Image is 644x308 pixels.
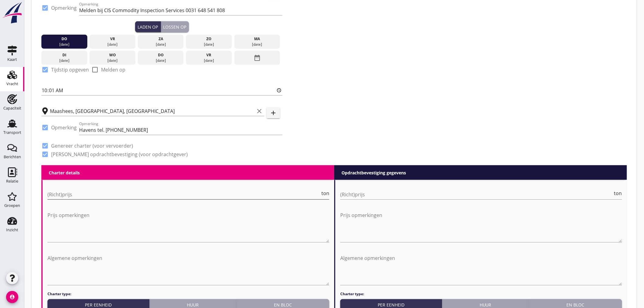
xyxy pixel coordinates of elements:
div: Relatie [6,179,18,183]
input: (Richt)prijs [47,190,320,199]
div: Huur [152,302,234,308]
div: do [139,52,182,58]
div: vr [187,52,230,58]
input: Opmerking [79,125,282,135]
div: [DATE] [187,58,230,63]
button: Lossen op [161,21,189,32]
h4: Charter type: [47,291,329,297]
div: vr [91,36,134,42]
label: Melden op [101,67,125,73]
div: Per eenheid [343,302,439,308]
div: [DATE] [43,58,86,63]
div: [DATE] [236,42,279,47]
label: Opmerking [51,124,77,131]
i: account_circle [6,291,18,303]
textarea: Prijs opmerkingen [340,210,622,242]
div: [DATE] [187,42,230,47]
div: Huur [445,302,527,308]
input: (Richt)prijs [340,190,613,199]
span: ton [614,191,622,196]
span: ton [321,191,329,196]
textarea: Prijs opmerkingen [47,210,329,242]
i: add [270,109,277,117]
img: logo-small.a267ee39.svg [1,2,23,24]
label: Opmerking [51,5,77,11]
input: Losplaats [50,106,254,116]
div: En bloc [532,302,620,308]
label: Tijdstip opgeven [51,67,89,73]
i: clear [256,107,263,115]
div: Per eenheid [50,302,147,308]
div: [DATE] [139,58,182,63]
div: [DATE] [91,42,134,47]
div: za [139,36,182,42]
div: do [43,36,86,42]
label: Genereer charter (voor vervoerder) [51,143,133,149]
div: En bloc [239,302,327,308]
input: Opmerking [79,5,282,15]
button: Laden op [135,21,161,32]
h4: Charter type: [340,291,622,297]
div: Inzicht [6,228,18,232]
div: wo [91,52,134,58]
textarea: Algemene opmerkingen [47,253,329,285]
i: date_range [254,52,261,63]
label: [PERSON_NAME] opdrachtbevestiging (voor opdrachtgever) [51,151,188,157]
div: di [43,52,86,58]
div: [DATE] [43,42,86,47]
div: Berichten [4,155,21,159]
div: Capaciteit [3,106,21,110]
div: Lossen op [163,24,187,30]
div: Laden op [138,24,158,30]
div: [DATE] [91,58,134,63]
div: Vracht [6,82,18,86]
div: [DATE] [139,42,182,47]
div: zo [187,36,230,42]
div: ma [236,36,279,42]
div: Transport [3,131,21,135]
div: Kaart [7,58,17,61]
textarea: Algemene opmerkingen [340,253,622,285]
div: Groepen [4,204,20,208]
